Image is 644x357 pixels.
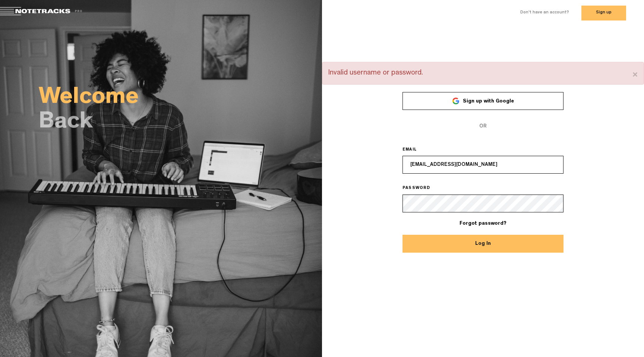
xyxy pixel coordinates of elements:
[460,221,506,226] a: Forgot password?
[520,10,569,16] label: Don't have an account?
[402,235,563,253] button: Log In
[463,99,514,104] span: Sign up with Google
[402,156,563,174] input: Email
[402,147,427,153] label: EMAIL
[632,68,638,83] button: ×
[581,6,626,20] button: Sign up
[328,68,638,79] p: Invalid username or password.
[39,88,322,109] h2: Welcome
[402,186,441,192] label: PASSWORD
[402,117,563,135] span: OR
[39,113,322,133] h2: Back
